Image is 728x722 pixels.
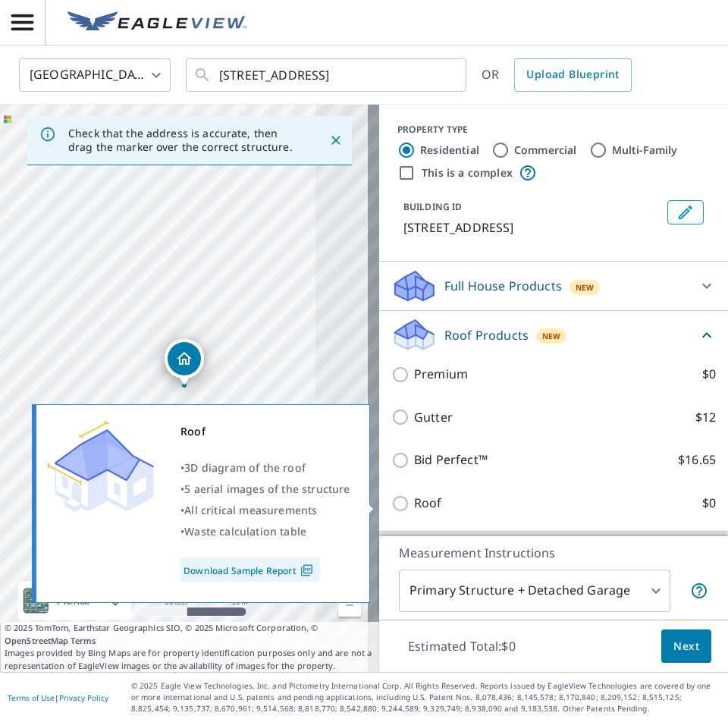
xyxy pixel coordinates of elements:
[180,500,350,521] div: •
[391,317,716,353] div: Roof ProductsNew
[444,277,562,295] p: Full House Products
[5,622,375,647] span: © 2025 TomTom, Earthstar Geographics SIO, © 2025 Microsoft Corporation, ©
[542,330,561,342] span: New
[67,11,246,34] img: EV Logo
[690,582,708,600] span: Your report will include the primary structure and a detached garage if one exists.
[661,629,711,664] button: Next
[8,692,55,703] a: Terms of Use
[678,450,716,469] p: $16.65
[219,54,435,96] input: Search by address or latitude-longitude
[414,450,488,469] p: Bid Perfect™
[397,123,710,137] div: PROPERTY TYPE
[180,479,350,500] div: •
[131,680,720,714] p: © 2025 Eagle View Technologies, Inc. and Pictometry International Corp. All Rights Reserved. Repo...
[391,268,716,304] div: Full House ProductsNew
[5,635,68,646] a: OpenStreetMap
[68,127,302,154] p: Check that the address is accurate, then drag the marker over the correct structure.
[702,494,716,513] p: $0
[612,143,678,158] label: Multi-Family
[667,200,704,224] button: Edit building 1
[702,365,716,384] p: $0
[422,165,513,180] label: This is a complex
[673,637,699,656] span: Next
[18,582,131,620] div: Aerial
[184,482,350,496] span: 5 aerial images of the structure
[420,143,479,158] label: Residential
[59,692,108,703] a: Privacy Policy
[414,408,453,427] p: Gutter
[48,421,154,512] img: Premium
[8,693,108,702] p: |
[180,521,350,542] div: •
[514,58,631,92] a: Upload Blueprint
[180,457,350,479] div: •
[180,421,350,442] div: Roof
[526,65,619,84] span: Upload Blueprint
[19,54,171,96] div: [GEOGRAPHIC_DATA]
[482,58,632,92] div: OR
[180,557,320,582] a: Download Sample Report
[297,563,317,577] img: Pdf Icon
[695,408,716,427] p: $12
[71,635,96,646] a: Terms
[184,460,306,475] span: 3D diagram of the roof
[514,143,577,158] label: Commercial
[184,524,306,538] span: Waste calculation table
[58,2,256,43] a: EV Logo
[399,544,708,562] p: Measurement Instructions
[326,130,346,150] button: Close
[444,326,529,344] p: Roof Products
[184,503,317,517] span: All critical measurements
[414,365,468,384] p: Premium
[403,218,661,237] p: [STREET_ADDRESS]
[399,570,670,612] div: Primary Structure + Detached Garage
[414,494,442,513] p: Roof
[576,281,595,294] span: New
[403,200,462,213] p: BUILDING ID
[165,339,204,386] div: Dropped pin, building 1, Residential property, 6 Sweetwater Ct Savannah, GA 31419
[396,629,528,663] p: Estimated Total: $0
